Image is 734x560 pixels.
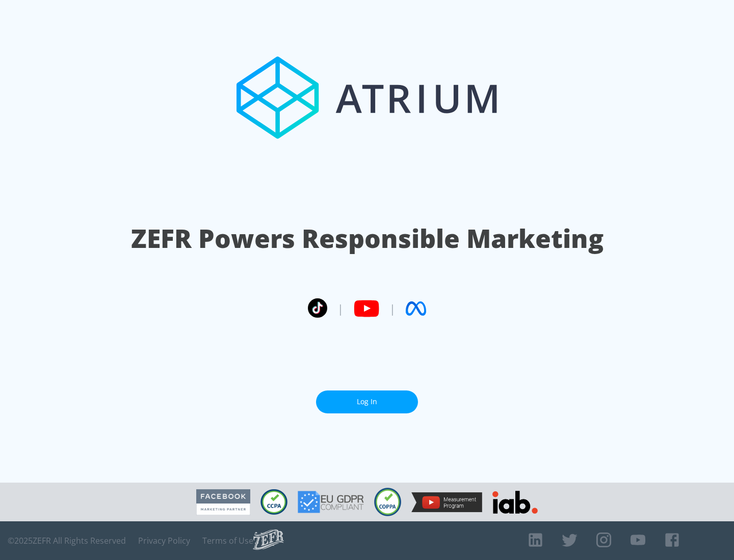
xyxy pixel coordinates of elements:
a: Log In [316,390,418,413]
span: © 2025 ZEFR All Rights Reserved [8,536,126,546]
span: | [389,301,396,316]
img: COPPA Compliant [374,488,401,516]
img: GDPR Compliant [298,491,364,513]
a: Terms of Use [202,536,253,546]
h1: ZEFR Powers Responsible Marketing [131,221,604,256]
a: Privacy Policy [138,536,190,546]
span: | [337,301,344,316]
img: Facebook Marketing Partner [196,489,250,515]
img: IAB [492,491,538,514]
img: YouTube Measurement Program [411,492,482,512]
img: CCPA Compliant [260,489,287,515]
